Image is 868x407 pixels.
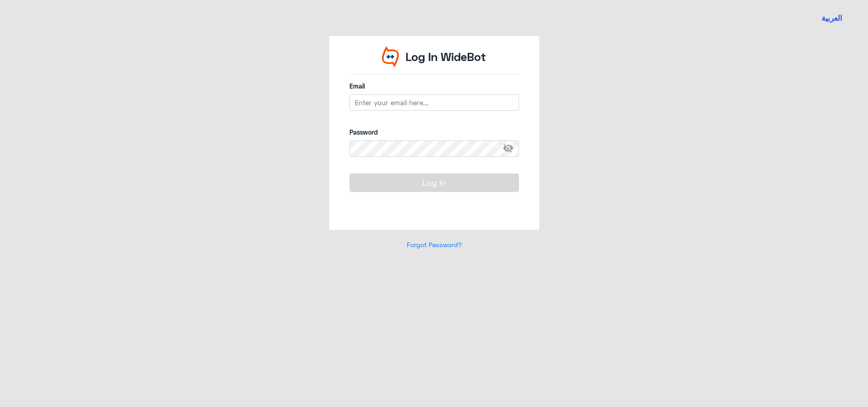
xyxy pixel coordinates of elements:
[382,46,399,67] img: Widebot Logo
[407,241,462,248] a: Forgot Password?
[349,94,519,111] input: Enter your email here...
[349,173,519,192] button: Log In
[406,48,486,65] p: Log In WideBot
[816,7,848,29] a: Switch language
[349,127,519,137] label: Password
[503,140,519,157] span: visibility_off
[349,81,519,91] label: Email
[821,13,842,24] button: العربية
